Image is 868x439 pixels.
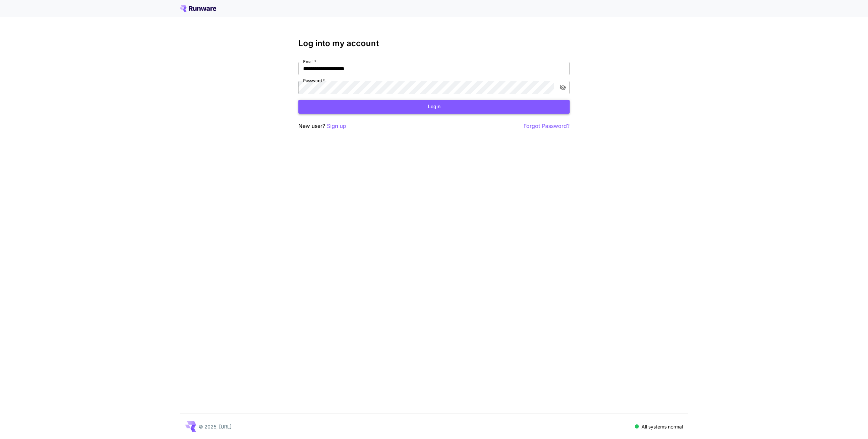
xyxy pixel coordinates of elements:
[327,122,346,130] button: Sign up
[642,423,683,430] p: All systems normal
[303,59,316,64] label: Email
[298,39,570,48] h3: Log into my account
[298,100,570,114] button: Login
[524,122,570,130] button: Forgot Password?
[557,81,569,94] button: toggle password visibility
[199,423,232,430] p: © 2025, [URL]
[303,78,325,83] label: Password
[298,122,346,130] p: New user?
